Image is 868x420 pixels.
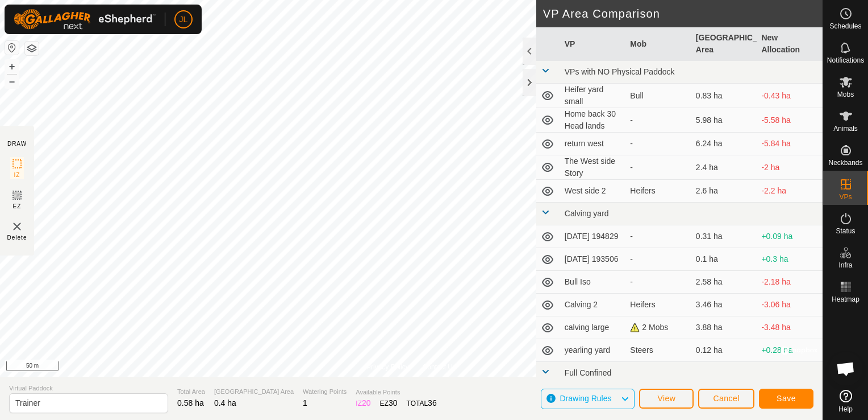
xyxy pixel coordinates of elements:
td: +0.09 ha [757,225,823,248]
span: Neckbands [828,159,862,166]
button: Map Layers [25,42,39,55]
td: 2.4 ha [691,155,757,180]
td: 0.1 ha [691,248,757,271]
td: -5.84 ha [757,133,823,155]
td: return west [560,133,626,155]
span: VPs [839,193,852,200]
span: Cancel [713,394,740,403]
span: Calving yard [565,209,609,218]
td: [DATE] 194829 [560,225,626,248]
span: Infra [838,262,852,269]
td: +0.28 ha [757,339,823,362]
img: VP [10,220,24,233]
div: Steers [630,344,687,356]
td: -2 ha [757,155,823,180]
span: 0.4 ha [214,398,236,407]
a: Contact Us [423,362,456,372]
button: View [639,389,694,409]
div: - [630,162,687,174]
div: Open chat [829,352,863,386]
span: 1 [303,398,307,407]
div: Bull [630,90,687,102]
div: 2 Mobs [630,322,687,333]
div: - [630,114,687,126]
td: -5.58 ha [757,108,823,133]
h2: VP Area Comparison [543,7,823,20]
td: calving large [560,316,626,339]
span: Help [838,406,853,413]
button: Reset Map [5,41,19,55]
div: - [630,138,687,150]
span: EZ [13,202,22,211]
button: – [5,75,19,88]
div: EZ [380,397,398,409]
div: DRAW [7,139,27,148]
span: Save [777,394,796,403]
span: Notifications [827,57,864,64]
div: - [630,230,687,242]
td: 5.98 ha [691,108,757,133]
div: - [630,253,687,265]
span: 20 [362,398,371,407]
span: 0.58 ha [177,398,204,407]
div: - [630,276,687,288]
span: Total Area [177,387,205,397]
span: Drawing Rules [560,394,611,403]
div: Heifers [630,185,687,197]
td: -0.43 ha [757,84,823,108]
span: JL [180,14,188,26]
span: Heatmap [832,296,859,303]
div: TOTAL [407,397,437,409]
img: Gallagher Logo [14,9,156,30]
td: 6.24 ha [691,133,757,155]
div: Heifers [630,299,687,311]
td: West side 2 [560,180,626,203]
td: 0.83 ha [691,84,757,108]
span: Available Points [356,388,436,397]
td: Calving 2 [560,294,626,316]
a: Privacy Policy [366,362,409,372]
span: VPs with NO Physical Paddock [565,67,675,76]
span: Mobs [837,91,854,98]
td: 3.88 ha [691,316,757,339]
td: 0.31 ha [691,225,757,248]
td: Home back 30 Head lands [560,108,626,133]
button: Cancel [698,389,754,409]
td: -2.2 ha [757,180,823,203]
td: 0.12 ha [691,339,757,362]
td: -3.06 ha [757,294,823,316]
span: Delete [7,233,27,242]
span: View [657,394,675,403]
th: New Allocation [757,27,823,61]
span: Virtual Paddock [9,384,168,393]
span: Watering Points [303,387,347,397]
td: 2.58 ha [691,271,757,294]
span: Full Confined [565,368,612,377]
span: Schedules [829,23,861,30]
a: Help [823,385,868,417]
th: VP [560,27,626,61]
td: Heifer yard small [560,84,626,108]
td: -2.18 ha [757,271,823,294]
td: 3.46 ha [691,294,757,316]
button: + [5,60,19,73]
span: IZ [14,171,20,179]
td: Bull Iso [560,271,626,294]
td: The West side Story [560,155,626,180]
th: [GEOGRAPHIC_DATA] Area [691,27,757,61]
td: [DATE] 193506 [560,248,626,271]
span: Animals [833,125,858,132]
div: IZ [356,397,370,409]
span: 30 [389,398,398,407]
td: 2.6 ha [691,180,757,203]
span: Status [836,228,855,234]
td: +0.3 ha [757,248,823,271]
td: -3.48 ha [757,316,823,339]
span: 36 [428,398,437,407]
td: yearling yard [560,339,626,362]
th: Mob [625,27,691,61]
span: [GEOGRAPHIC_DATA] Area [214,387,294,397]
button: Save [759,389,813,409]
